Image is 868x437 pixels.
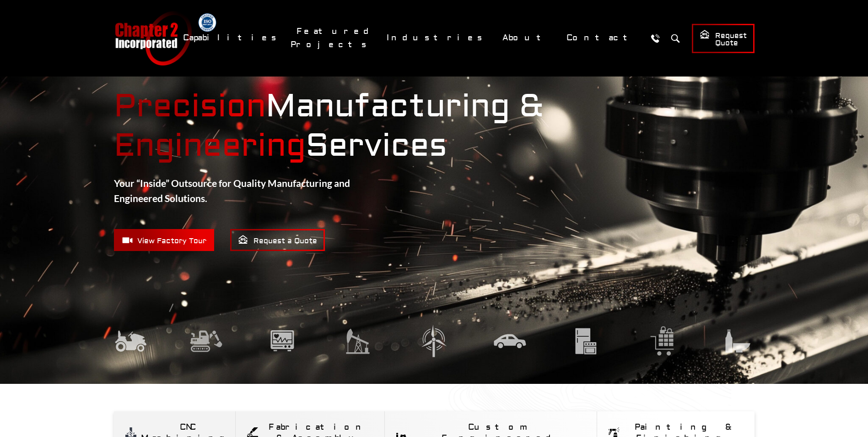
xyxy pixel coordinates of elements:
a: Industries [381,28,492,48]
strong: Your “Inside” Outsource for Quality Manufacturing and Engineered Solutions. [114,177,350,204]
span: View Factory Tour [122,235,206,246]
mark: Precision [114,87,266,126]
a: Request a Quote [230,229,325,251]
mark: Engineering [114,126,306,165]
a: Capabilities [177,28,286,48]
span: Request Quote [700,29,747,48]
button: Search [667,30,684,47]
strong: Manufacturing & Services [114,87,755,166]
a: Call Us [647,30,664,47]
a: About [496,28,556,48]
a: Chapter 2 Incorporated [114,11,192,66]
span: Request a Quote [238,235,317,246]
a: Request Quote [692,24,755,53]
a: Contact [561,28,642,48]
a: Featured Projects [291,22,376,55]
a: View Factory Tour [114,229,214,251]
